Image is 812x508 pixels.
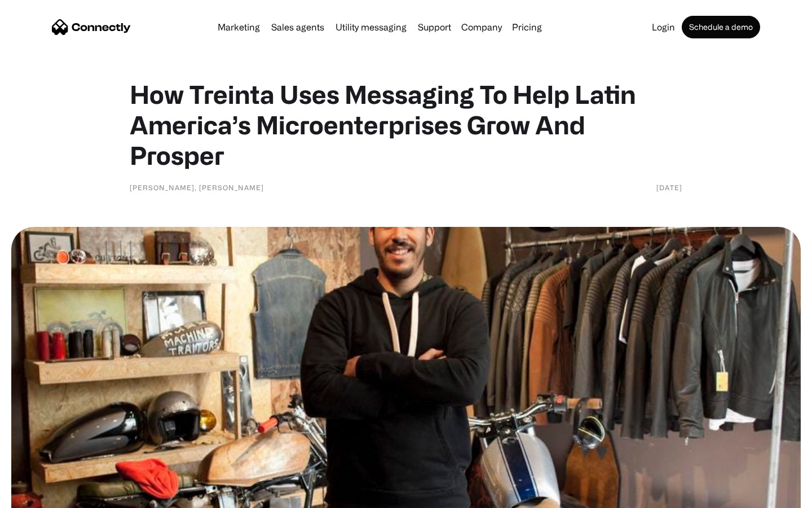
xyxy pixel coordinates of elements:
div: [PERSON_NAME], [PERSON_NAME] [130,182,264,193]
div: [DATE] [656,182,682,193]
a: Login [647,23,679,32]
a: Pricing [507,23,546,32]
aside: Language selected: English [11,488,68,504]
a: Utility messaging [331,23,411,32]
a: Schedule a demo [682,16,760,38]
div: Company [461,19,502,35]
h1: How Treinta Uses Messaging To Help Latin America’s Microenterprises Grow And Prosper [130,79,682,170]
a: Marketing [213,23,264,32]
ul: Language list [23,488,68,504]
a: Support [413,23,456,32]
a: Sales agents [267,23,329,32]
